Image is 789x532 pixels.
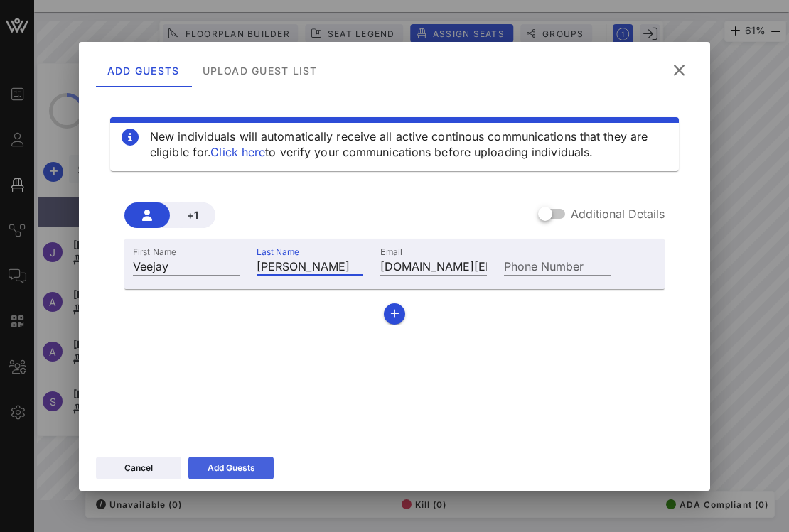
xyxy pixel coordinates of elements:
div: Cancel [124,461,153,475]
a: Click here [210,145,265,159]
div: Add Guests [96,53,191,87]
div: Add Guests [208,461,255,475]
input: Last Name [257,256,363,275]
button: Add Guests [188,457,274,479]
label: Last Name [257,246,299,257]
button: Cancel [96,457,181,479]
div: Upload Guest List [191,53,329,87]
div: New individuals will automatically receive all active continous communications that they are elig... [150,129,667,160]
label: Email [380,246,402,257]
label: Additional Details [571,207,665,221]
button: +1 [170,202,215,228]
span: +1 [181,209,204,221]
label: First Name [133,246,176,257]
